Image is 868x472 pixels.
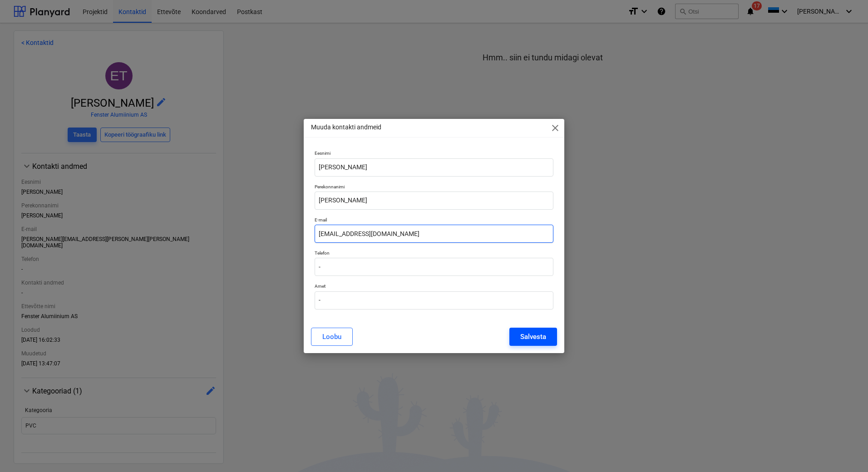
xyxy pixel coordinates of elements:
[315,217,553,225] p: E-mail
[315,283,553,291] p: Amet
[311,123,381,132] p: Muuda kontakti andmeid
[315,150,553,158] p: Eesnimi
[509,328,557,346] button: Salvesta
[311,328,353,346] button: Loobu
[315,250,553,258] p: Telefon
[823,428,868,472] iframe: Chat Widget
[520,331,546,343] div: Salvesta
[550,123,561,133] span: close
[315,184,553,192] p: Perekonnanimi
[322,331,341,343] div: Loobu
